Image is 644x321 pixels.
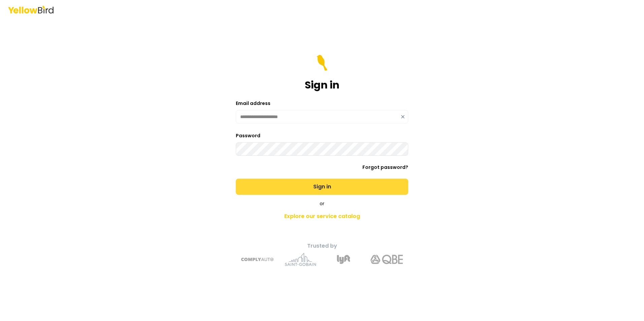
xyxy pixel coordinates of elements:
span: or [320,200,324,207]
button: Sign in [236,179,408,195]
label: Email address [236,100,270,107]
a: Explore our service catalog [203,210,441,223]
p: Trusted by [203,242,441,250]
h1: Sign in [305,79,340,91]
a: Forgot password? [362,164,408,171]
label: Password [236,132,260,139]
